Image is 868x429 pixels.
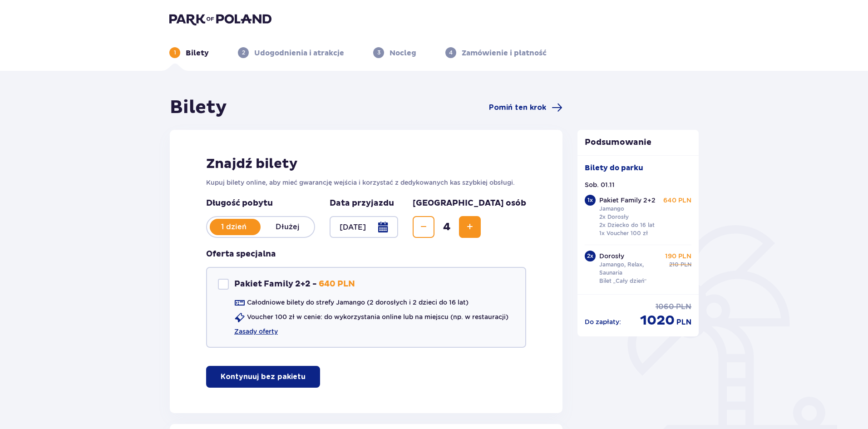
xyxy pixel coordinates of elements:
span: Pomiń ten krok [489,103,546,113]
a: Zasady oferty [234,327,278,336]
div: 1 x [585,195,596,206]
span: 4 [436,220,457,234]
p: Podsumowanie [577,137,699,148]
p: Długość pobytu [206,198,315,209]
p: Jamango [599,205,624,213]
h2: Znajdź bilety [206,155,526,173]
button: Decrease [413,216,434,238]
p: Do zapłaty : [585,317,621,326]
p: 1020 [640,312,675,329]
p: PLN [681,261,691,269]
img: Park of Poland logo [169,13,271,25]
button: Kontynuuj bez pakietu [206,366,320,388]
p: 640 PLN [319,279,355,290]
p: 3 [377,49,380,57]
p: Data przyjazdu [330,198,394,209]
p: Oferta specjalna [206,249,276,260]
p: 2 [242,49,245,57]
p: Kontynuuj bez pakietu [221,372,306,382]
a: Pomiń ten krok [489,102,562,113]
p: Dorosły [599,251,624,261]
p: 640 PLN [663,196,691,205]
p: 1 [174,49,176,57]
p: Pakiet Family 2+2 - [234,279,317,290]
p: 4 [449,49,453,57]
div: 2 x [585,251,596,261]
p: Jamango, Relax, Saunaria [599,261,662,277]
p: 1060 [656,302,674,312]
p: Nocleg [390,48,416,58]
p: PLN [676,317,691,327]
p: 190 PLN [665,251,691,261]
p: Zamówienie i płatność [462,48,547,58]
p: 210 [669,261,679,269]
p: Całodniowe bilety do strefy Jamango (2 dorosłych i 2 dzieci do 16 lat) [247,298,469,307]
button: Increase [459,216,481,238]
p: Voucher 100 zł w cenie: do wykorzystania online lub na miejscu (np. w restauracji) [247,312,508,321]
p: 2x Dorosły 2x Dziecko do 16 lat 1x Voucher 100 zł [599,213,655,237]
p: Sob. 01.11 [585,180,615,189]
p: Bilety do parku [585,163,643,173]
p: [GEOGRAPHIC_DATA] osób [413,198,526,209]
p: Pakiet Family 2+2 [599,196,656,205]
p: Kupuj bilety online, aby mieć gwarancję wejścia i korzystać z dedykowanych kas szybkiej obsługi. [206,178,526,187]
p: 1 dzień [207,222,261,232]
p: Udogodnienia i atrakcje [254,48,344,58]
p: Bilety [186,48,209,58]
h1: Bilety [170,96,227,119]
p: PLN [676,302,691,312]
p: Bilet „Cały dzień” [599,277,647,285]
p: Dłużej [261,222,314,232]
